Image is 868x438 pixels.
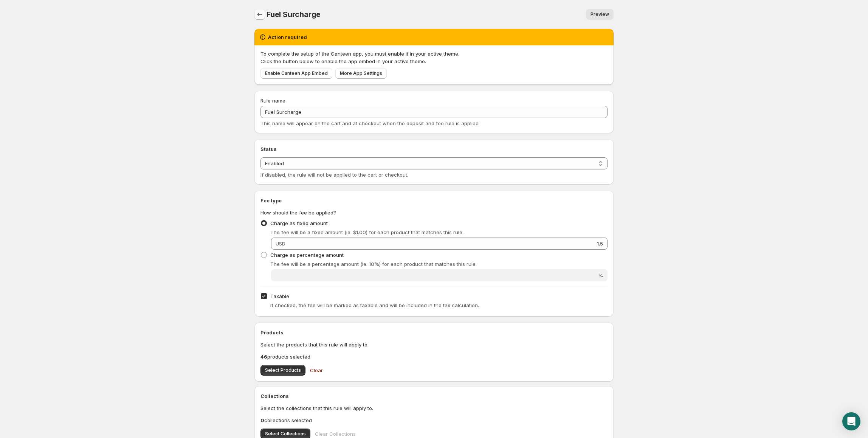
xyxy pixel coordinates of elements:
[260,416,608,424] p: collections selected
[260,341,608,348] p: Select the products that this rule will apply to.
[260,145,608,153] h2: Status
[260,392,608,400] h2: Collections
[270,252,344,258] span: Charge as percentage amount
[305,363,327,378] button: Clear
[260,98,285,104] span: Rule name
[260,50,608,57] p: To complete the setup of the Canteen app, you must enable it in your active theme.
[270,260,608,268] p: The fee will be a percentage amount (ie. 10%) for each product that matches this rule.
[260,365,305,376] button: Select Products
[260,404,608,412] p: Select the collections that this rule will apply to.
[260,417,264,423] b: 0
[598,272,603,278] span: %
[265,70,328,76] span: Enable Canteen App Embed
[268,33,307,41] h2: Action required
[260,197,608,204] h2: Fee type
[276,241,285,247] span: USD
[265,367,301,373] span: Select Products
[310,367,323,374] span: Clear
[270,229,463,235] span: The fee will be a fixed amount (ie. $1.00) for each product that matches this rule.
[260,353,608,360] p: products selected
[270,220,328,226] span: Charge as fixed amount
[267,10,321,19] span: Fuel Surcharge
[270,293,289,299] span: Taxable
[260,57,608,65] p: Click the button below to enable the app embed in your active theme.
[340,70,382,76] span: More App Settings
[591,11,609,17] span: Preview
[586,9,614,20] a: Preview
[842,412,860,430] div: Open Intercom Messenger
[254,9,265,20] button: Settings
[270,302,479,308] span: If checked, the fee will be marked as taxable and will be included in the tax calculation.
[335,68,387,79] a: More App Settings
[260,329,608,336] h2: Products
[260,172,408,178] span: If disabled, the rule will not be applied to the cart or checkout.
[265,431,306,437] span: Select Collections
[260,120,479,126] span: This name will appear on the cart and at checkout when the deposit and fee rule is applied
[260,210,336,216] span: How should the fee be applied?
[260,354,267,360] b: 46
[260,68,332,79] a: Enable Canteen App Embed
